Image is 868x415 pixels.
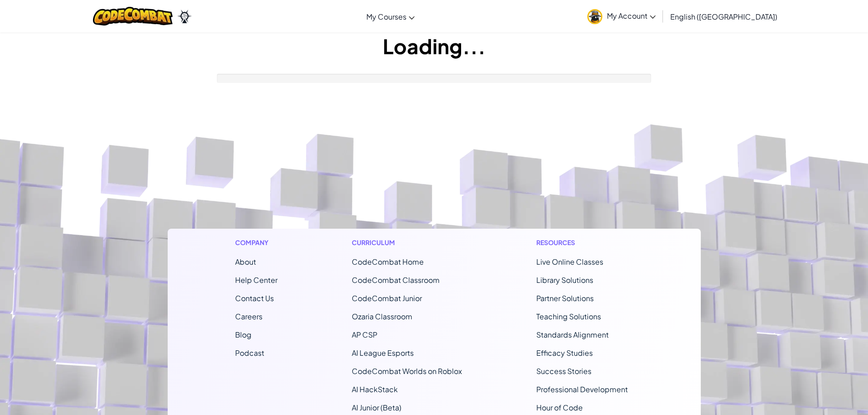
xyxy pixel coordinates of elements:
a: CodeCombat Classroom [352,275,440,285]
a: My Courses [362,4,419,29]
h1: Resources [536,238,633,247]
a: Professional Development [536,384,628,394]
a: AP CSP [352,330,377,339]
a: Podcast [235,348,264,358]
a: Partner Solutions [536,293,594,303]
span: CodeCombat Home [352,257,424,266]
a: Standards Alignment [536,330,609,339]
a: AI Junior (Beta) [352,403,401,412]
img: CodeCombat logo [93,7,173,26]
img: avatar [587,9,602,24]
a: Hour of Code [536,403,583,412]
span: My Courses [366,12,406,21]
a: About [235,257,256,266]
a: My Account [583,2,660,31]
a: Success Stories [536,366,591,376]
a: CodeCombat Worlds on Roblox [352,366,462,376]
h1: Curriculum [352,238,462,247]
a: CodeCombat Junior [352,293,422,303]
a: English ([GEOGRAPHIC_DATA]) [666,4,782,29]
a: Library Solutions [536,275,593,285]
h1: Company [235,238,277,247]
span: Contact Us [235,293,274,303]
a: Blog [235,330,252,339]
span: My Account [607,11,656,20]
a: Efficacy Studies [536,348,593,358]
a: AI HackStack [352,384,398,394]
a: Careers [235,312,262,321]
a: Ozaria Classroom [352,312,412,321]
a: Help Center [235,275,277,285]
img: Ozaria [177,10,192,23]
a: Live Online Classes [536,257,603,266]
a: AI League Esports [352,348,414,358]
a: Teaching Solutions [536,312,601,321]
span: English ([GEOGRAPHIC_DATA]) [670,12,777,21]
